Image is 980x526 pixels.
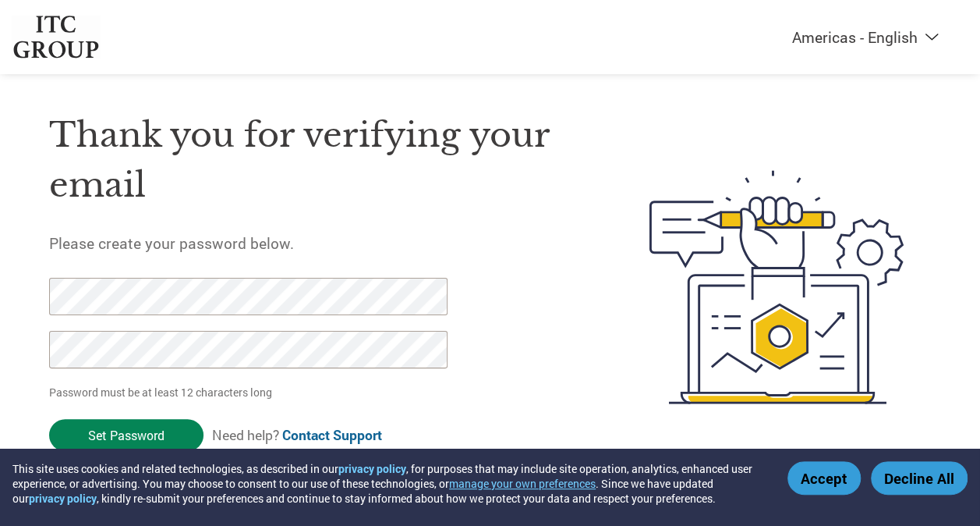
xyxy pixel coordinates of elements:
span: Need help? [212,426,382,444]
input: Set Password [49,419,203,451]
h1: Thank you for verifying your email [49,110,578,211]
button: Decline All [871,461,968,495]
h5: Please create your password below. [49,233,578,253]
p: Password must be at least 12 characters long [49,384,451,400]
div: This site uses cookies and related technologies, as described in our , for purposes that may incl... [12,461,765,506]
img: ITC Group [12,16,101,59]
a: Contact Support [282,426,382,444]
a: privacy policy [338,461,406,476]
a: privacy policy [29,491,97,506]
button: Accept [787,461,861,495]
img: create-password [622,87,931,487]
button: manage your own preferences [449,476,596,491]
